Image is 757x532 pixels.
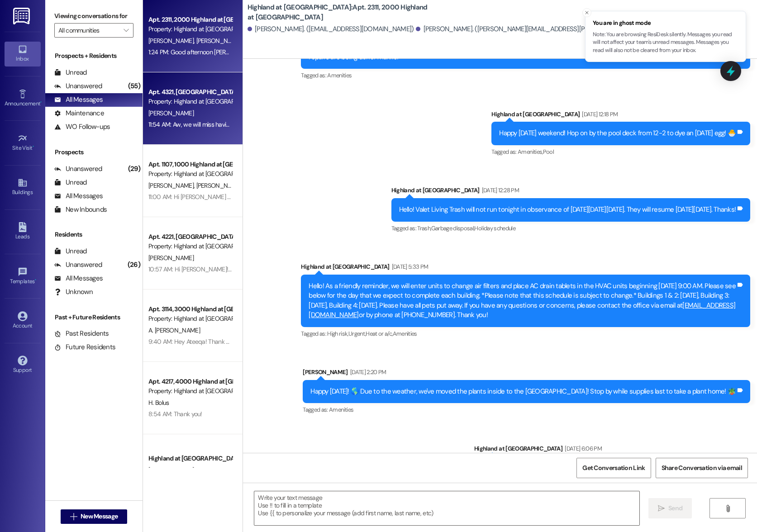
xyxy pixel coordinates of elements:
div: 9:40 AM: Hey Ateeqa! Thank you for reaching out. Other residents did arrive in the gym on [DATE],... [148,337,542,346]
div: [DATE] 12:28 PM [480,185,519,195]
span: Share Conversation via email [662,463,742,473]
i:  [70,513,77,520]
span: High risk , [327,330,348,337]
a: Account [5,309,41,333]
i:  [658,505,665,512]
div: Apt. 3114, 3000 Highland at [GEOGRAPHIC_DATA] [148,304,232,314]
span: Amenities [393,330,417,337]
a: Buildings [5,175,41,199]
a: Templates • [5,264,41,289]
a: Inbox [5,42,41,66]
i:  [124,27,129,34]
div: Apt. 1107, 1000 Highland at [GEOGRAPHIC_DATA] [148,160,232,169]
input: All communities [58,23,119,38]
div: All Messages [54,191,103,201]
span: • [33,143,34,150]
span: A. [PERSON_NAME] [148,326,200,334]
div: Property: Highland at [GEOGRAPHIC_DATA] [148,24,232,34]
div: [DATE] 5:33 PM [390,262,428,271]
span: Heat or a/c , [366,330,392,337]
div: Prospects [45,147,143,157]
span: Amenities [327,71,352,79]
span: You are in ghost mode [593,19,738,28]
div: Highland at [GEOGRAPHIC_DATA] [491,109,750,122]
span: • [40,99,42,105]
div: (26) [125,258,143,272]
div: Unread [54,178,87,187]
div: Property: Highland at [GEOGRAPHIC_DATA] [148,97,232,106]
label: Viewing conversations for [54,9,133,23]
div: Apt. 2311, 2000 Highland at [GEOGRAPHIC_DATA] [148,15,232,24]
div: (29) [126,162,143,176]
div: Apt. 4221, [GEOGRAPHIC_DATA] at [GEOGRAPHIC_DATA] [148,232,232,242]
div: Property: Highland at [GEOGRAPHIC_DATA] [148,314,232,323]
img: ResiDesk Logo [13,8,32,24]
div: Tagged as: [391,222,751,235]
div: 8:54 AM: Thank you! [148,410,202,418]
span: Garbage disposal , [431,224,475,232]
span: • [35,277,36,283]
div: [DATE] 2:20 PM [348,367,386,377]
div: Future Residents [54,342,115,352]
span: [PERSON_NAME] [148,181,196,190]
div: Happy [DATE]! 🌎 Due to the weather, we've moved the plants inside to the [GEOGRAPHIC_DATA]! Stop ... [310,387,736,396]
div: Hello! Valet Living Trash will not run tonight in observance of [DATE][DATE][DATE]. They will res... [399,205,736,214]
span: [PERSON_NAME] [148,466,194,474]
div: Highland at [GEOGRAPHIC_DATA] [148,454,232,463]
div: [PERSON_NAME] [303,367,750,380]
div: Tagged as: [491,145,750,158]
div: (55) [126,79,143,93]
span: Amenities [329,406,353,413]
div: Tagged as: [301,69,750,82]
button: Close toast [582,8,591,17]
a: [EMAIL_ADDRESS][DOMAIN_NAME] [309,301,735,319]
span: New Message [81,512,118,521]
div: Unread [54,68,87,77]
div: Highland at [GEOGRAPHIC_DATA] [391,185,751,198]
span: Get Conversation Link [582,463,645,473]
a: Support [5,353,41,377]
div: All Messages [54,95,103,104]
span: Trash , [417,224,431,232]
div: [PERSON_NAME]. ([PERSON_NAME][EMAIL_ADDRESS][PERSON_NAME][DOMAIN_NAME]) [416,24,680,34]
div: Unanswered [54,164,102,174]
div: Apt. 4321, [GEOGRAPHIC_DATA] at [GEOGRAPHIC_DATA] [148,87,232,97]
div: Prospects + Residents [45,51,143,61]
div: Past + Future Residents [45,313,143,322]
span: [PERSON_NAME] [148,109,194,117]
div: Property: Highland at [GEOGRAPHIC_DATA] [148,169,232,179]
div: All Messages [54,274,103,283]
button: Send [648,498,692,518]
button: Share Conversation via email [656,458,748,478]
div: Past Residents [54,329,109,338]
div: WO Follow-ups [54,122,110,132]
span: [PERSON_NAME] [196,181,241,190]
button: New Message [61,509,128,524]
span: Urgent , [348,330,366,337]
div: Property: Highland at [GEOGRAPHIC_DATA] [148,242,232,251]
span: [PERSON_NAME] [148,37,196,45]
div: Apt. 4217, 4000 Highland at [GEOGRAPHIC_DATA] [148,377,232,386]
div: Residents [45,230,143,239]
a: Site Visit • [5,131,41,155]
span: H. Bolus [148,399,169,407]
b: Highland at [GEOGRAPHIC_DATA]: Apt. 2311, 2000 Highland at [GEOGRAPHIC_DATA] [248,3,428,22]
div: [PERSON_NAME]. ([EMAIL_ADDRESS][DOMAIN_NAME]) [248,24,414,34]
span: Amenities , [518,148,543,156]
div: 10:57 AM: Hi [PERSON_NAME]! This is a reminder that your renewal offer expires [DATE]. I wanted t... [148,265,732,273]
div: [DATE] 12:18 PM [580,109,618,119]
div: Unread [54,247,87,256]
a: Leads [5,219,41,244]
span: [PERSON_NAME] [148,254,194,262]
p: Note: You are browsing ResiDesk silently. Messages you read will not affect your team's unread me... [593,31,738,55]
span: Pool [543,148,554,156]
span: Send [668,503,682,513]
div: Happy [DATE] weekend! Hop on by the pool deck from 12-2 to dye an [DATE] egg! 🐣 [499,128,736,138]
div: 11:54 AM: Aw, we will miss having you! You are welcome to stop by anytime during business hours, ... [148,120,667,128]
button: Get Conversation Link [576,458,651,478]
span: Holiday schedule [474,224,515,232]
div: Unanswered [54,81,102,91]
span: [PERSON_NAME] [196,37,241,45]
div: Unanswered [54,260,102,270]
div: Highland at [GEOGRAPHIC_DATA] [474,444,750,456]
